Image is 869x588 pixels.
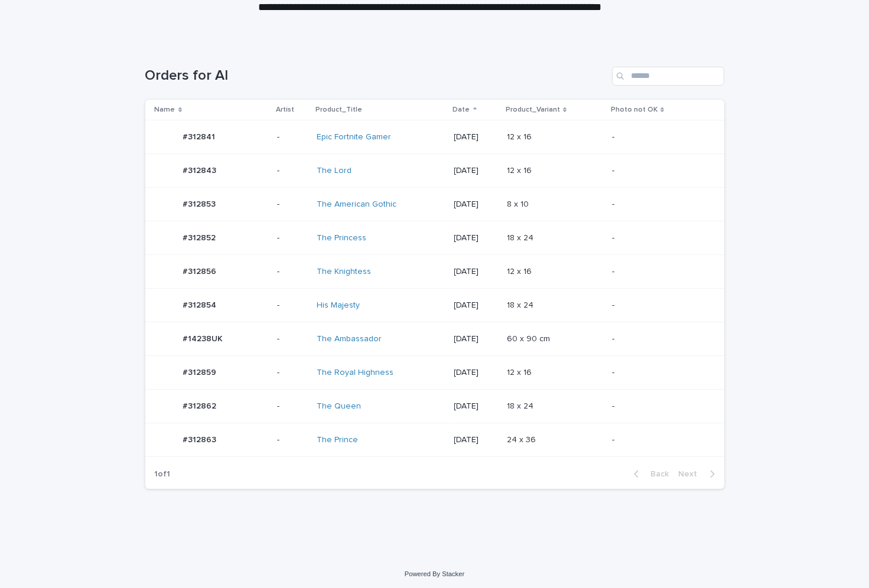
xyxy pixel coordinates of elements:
[317,368,393,378] a: The Royal Highness
[612,67,724,86] input: Search
[317,233,366,243] a: The Princess
[145,390,724,423] tr: #312862#312862 -The Queen [DATE]18 x 2418 x 24 -
[317,132,391,142] a: Epic Fortnite Gamer
[674,469,724,479] button: Next
[145,356,724,390] tr: #312859#312859 -The Royal Highness [DATE]12 x 1612 x 16 -
[145,460,180,489] p: 1 of 1
[507,433,538,445] p: 24 x 36
[612,435,705,445] p: -
[454,233,497,243] p: [DATE]
[277,300,307,311] p: -
[183,264,219,277] p: #312856
[612,166,705,176] p: -
[611,103,658,116] p: Photo not OK
[453,103,470,116] p: Date
[183,231,219,243] p: #312852
[317,401,361,411] a: The Queen
[183,130,218,142] p: #312841
[183,399,219,411] p: #312862
[612,200,705,210] p: -
[277,401,307,411] p: -
[507,399,536,411] p: 18 x 24
[454,401,497,411] p: [DATE]
[277,435,307,445] p: -
[145,154,724,188] tr: #312843#312843 -The Lord [DATE]12 x 1612 x 16 -
[507,298,536,311] p: 18 x 24
[315,103,362,116] p: Product_Title
[454,368,497,378] p: [DATE]
[317,300,360,311] a: His Majesty
[507,197,531,210] p: 8 x 10
[454,267,497,277] p: [DATE]
[612,132,705,142] p: -
[507,130,534,142] p: 12 x 16
[183,433,219,445] p: #312863
[454,132,497,142] p: [DATE]
[145,322,724,356] tr: #14238UK#14238UK -The Ambassador [DATE]60 x 90 cm60 x 90 cm -
[644,470,669,478] span: Back
[454,334,497,344] p: [DATE]
[317,200,396,210] a: The American Gothic
[405,570,464,577] a: Powered By Stacker
[277,334,307,344] p: -
[183,332,226,344] p: #14238UK
[317,334,382,344] a: The Ambassador
[317,267,371,277] a: The Knightess
[612,233,705,243] p: -
[454,435,497,445] p: [DATE]
[155,103,175,116] p: Name
[454,200,497,210] p: [DATE]
[507,264,534,277] p: 12 x 16
[612,334,705,344] p: -
[277,200,307,210] p: -
[277,233,307,243] p: -
[507,332,552,344] p: 60 x 90 cm
[624,469,674,479] button: Back
[612,267,705,277] p: -
[145,67,607,84] h1: Orders for AI
[612,368,705,378] p: -
[145,423,724,457] tr: #312863#312863 -The Prince [DATE]24 x 3624 x 36 -
[277,166,307,176] p: -
[612,300,705,311] p: -
[145,120,724,154] tr: #312841#312841 -Epic Fortnite Gamer [DATE]12 x 1612 x 16 -
[277,368,307,378] p: -
[612,401,705,411] p: -
[145,289,724,322] tr: #312854#312854 -His Majesty [DATE]18 x 2418 x 24 -
[145,255,724,289] tr: #312856#312856 -The Knightess [DATE]12 x 1612 x 16 -
[317,435,358,445] a: The Prince
[276,103,294,116] p: Artist
[507,365,534,378] p: 12 x 16
[145,188,724,221] tr: #312853#312853 -The American Gothic [DATE]8 x 108 x 10 -
[507,164,534,176] p: 12 x 16
[183,298,219,311] p: #312854
[183,365,219,378] p: #312859
[507,231,536,243] p: 18 x 24
[277,267,307,277] p: -
[183,197,219,210] p: #312853
[317,166,351,176] a: The Lord
[454,300,497,311] p: [DATE]
[679,470,705,478] span: Next
[454,166,497,176] p: [DATE]
[145,221,724,255] tr: #312852#312852 -The Princess [DATE]18 x 2418 x 24 -
[277,132,307,142] p: -
[183,164,219,176] p: #312843
[506,103,560,116] p: Product_Variant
